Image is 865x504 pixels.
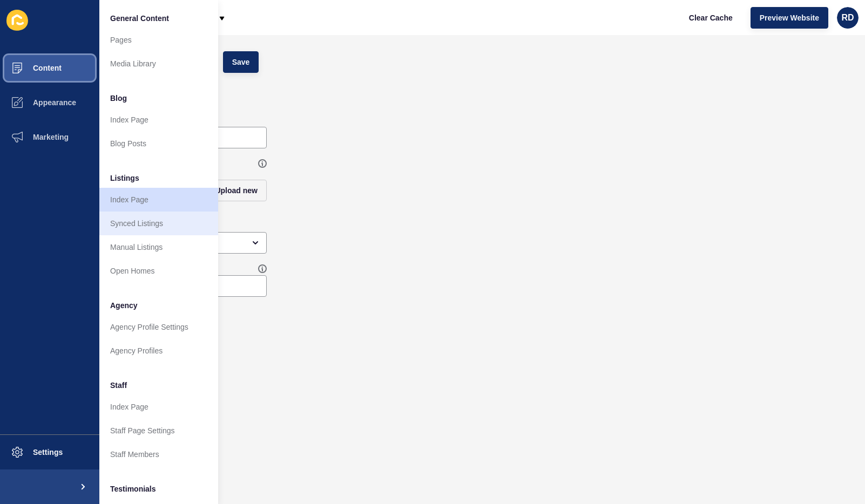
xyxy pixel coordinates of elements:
span: Staff [110,380,127,391]
a: Manual Listings [99,235,218,259]
a: Agency Profiles [99,339,218,363]
span: Blog [110,93,127,104]
a: Synced Listings [99,212,218,235]
a: Index Page [99,108,218,132]
a: Blog Posts [99,132,218,155]
a: Index Page [99,395,218,419]
span: Upload new [215,185,258,196]
span: RD [841,12,854,23]
a: Open Homes [99,259,218,283]
a: Media Library [99,52,218,76]
span: Save [232,57,250,67]
span: Clear Cache [689,12,733,23]
span: General Content [110,13,169,24]
span: Agency [110,300,138,311]
a: Agency Profile Settings [99,315,218,339]
span: Testimonials [110,483,156,494]
button: Save [223,51,259,73]
button: Upload new [206,180,267,201]
a: Index Page [99,188,218,212]
span: Listings [110,173,139,183]
button: Preview Website [751,7,828,29]
button: Clear Cache [680,7,742,29]
a: Staff Members [99,442,218,466]
a: Pages [99,28,218,52]
a: Staff Page Settings [99,419,218,442]
span: Preview Website [760,12,819,23]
